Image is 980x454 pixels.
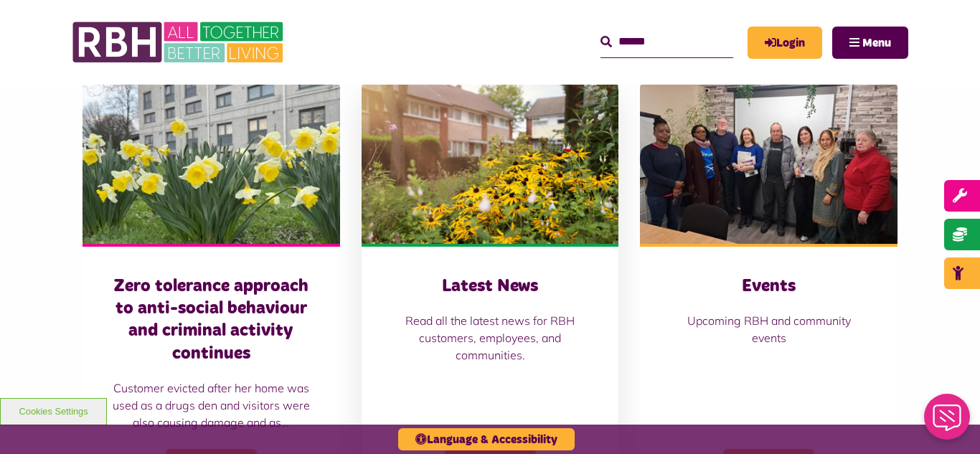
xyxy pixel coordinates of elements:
button: Navigation [832,27,908,59]
p: Customer evicted after her home was used as a drugs den and visitors were also causing damage and... [111,379,311,431]
img: SAZ MEDIA RBH HOUSING4 [362,83,619,244]
span: Menu [862,37,891,49]
button: Language & Accessibility [398,428,575,450]
a: MyRBH [748,27,822,59]
img: Freehold [83,83,340,244]
img: RBH [72,14,287,70]
h3: Latest News [390,275,590,298]
p: Upcoming RBH and community events [669,312,869,346]
h3: Events [669,275,869,298]
p: Read all the latest news for RBH customers, employees, and communities. [390,312,590,364]
h3: Zero tolerance approach to anti-social behaviour and criminal activity continues [111,275,311,365]
iframe: Netcall Web Assistant for live chat [915,389,980,454]
input: Search [600,27,733,57]
img: Group photo of customers and colleagues at Spotland Community Centre [640,83,897,244]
